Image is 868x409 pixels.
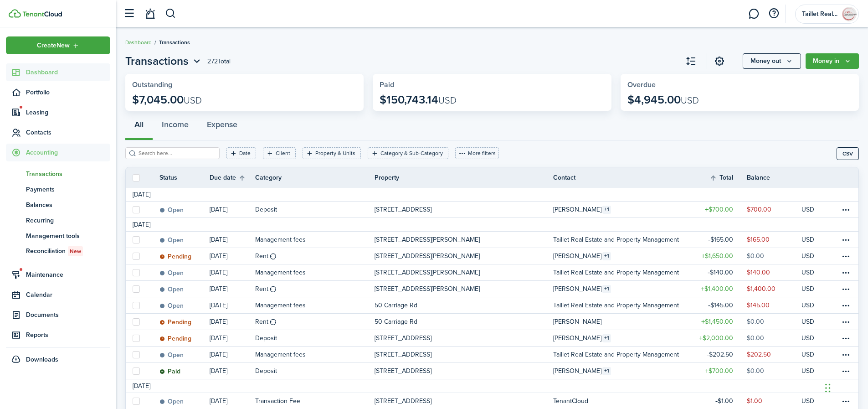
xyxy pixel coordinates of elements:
[602,285,611,293] table-counter: 1
[715,396,733,406] table-amount-title: $1.00
[37,42,70,49] span: Create New
[375,232,553,248] a: [STREET_ADDRESS][PERSON_NAME]
[159,38,190,47] span: Transactions
[210,172,255,183] th: Sort
[125,38,152,47] a: Dashboard
[159,302,184,310] status: Open
[255,248,375,264] a: Rent
[210,284,227,294] p: [DATE]
[210,330,255,346] a: [DATE]
[602,252,611,260] table-counter: 1
[255,173,375,182] th: Category
[207,57,231,66] header-page-total: 272 Total
[126,220,157,229] td: [DATE]
[26,108,110,117] span: Leasing
[553,284,601,294] table-info-title: [PERSON_NAME]
[263,147,296,159] filter-tag: Open filter
[368,147,448,159] filter-tag: Open filter
[602,206,611,214] table-counter: 1
[701,317,733,326] table-amount-title: $1,450.00
[210,314,255,330] a: [DATE]
[255,205,277,214] table-info-title: Deposit
[159,352,184,359] status: Open
[602,334,611,342] table-counter: 1
[210,363,255,379] a: [DATE]
[747,264,801,280] a: $140.00
[210,268,227,277] p: [DATE]
[747,173,801,182] th: Balance
[801,297,827,313] a: USD
[375,333,431,343] p: [STREET_ADDRESS]
[375,330,553,346] a: [STREET_ADDRESS]
[553,269,679,276] table-profile-info-text: Taillet Real Estate and Property Management
[132,81,357,89] widget-stats-title: Outstanding
[255,202,375,217] a: Deposit
[553,314,692,330] a: [PERSON_NAME]
[801,363,827,379] a: USD
[210,347,255,362] a: [DATE]
[6,228,110,243] a: Management tools
[198,113,247,140] button: Expense
[747,297,801,313] a: $145.00
[375,202,553,217] a: [STREET_ADDRESS]
[801,330,827,346] a: USD
[26,355,58,364] span: Downloads
[627,81,852,89] widget-stats-title: Overdue
[801,205,814,214] p: USD
[120,5,138,22] button: Open sidebar
[801,396,814,406] p: USD
[210,232,255,248] a: [DATE]
[747,281,801,297] a: $1,400.00
[795,5,859,24] button: Open menu
[747,347,801,362] a: $202.50
[159,207,184,214] status: Open
[159,335,191,342] status: Pending
[375,396,431,406] p: [STREET_ADDRESS]
[375,268,480,277] p: [STREET_ADDRESS][PERSON_NAME]
[210,350,227,359] p: [DATE]
[125,53,203,69] accounting-header-page-nav: Transactions
[553,330,692,346] a: [PERSON_NAME]1
[747,366,764,376] table-amount-description: $0.00
[255,251,268,261] table-info-title: Rent
[692,297,747,313] a: $145.00
[303,147,361,159] filter-tag: Open filter
[801,281,827,297] a: USD
[553,173,692,182] th: Contact
[26,246,110,256] span: Reconciliation
[210,317,227,326] p: [DATE]
[375,173,553,182] th: Property
[692,330,747,346] a: $2,000.00
[708,268,733,277] table-amount-title: $140.00
[747,284,776,294] table-amount-description: $1,400.00
[210,251,227,261] p: [DATE]
[708,235,733,244] table-amount-title: $165.00
[6,63,110,81] a: Dashboard
[255,347,375,362] a: Management fees
[159,269,184,277] status: Open
[26,88,110,97] span: Portfolio
[159,393,210,409] a: Open
[375,248,553,264] a: [STREET_ADDRESS][PERSON_NAME]
[801,317,814,326] p: USD
[692,202,747,217] a: $700.00
[375,314,553,330] a: 50 Carriage Rd
[553,248,692,264] a: [PERSON_NAME]1
[692,281,747,297] a: $1,400.00
[276,149,290,157] filter-tag-label: Client
[801,300,814,310] p: USD
[438,93,457,107] span: USD
[159,173,210,182] th: Status
[602,367,611,375] table-counter: 1
[26,270,110,280] span: Maintenance
[210,205,227,214] p: [DATE]
[553,363,692,379] a: [PERSON_NAME]1
[747,300,770,310] table-amount-description: $145.00
[210,281,255,297] a: [DATE]
[26,128,110,137] span: Contacts
[375,300,417,310] p: 50 Carriage Rd
[701,284,733,294] table-amount-title: $1,400.00
[210,297,255,313] a: [DATE]
[747,314,801,330] a: $0.00
[159,232,210,248] a: Open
